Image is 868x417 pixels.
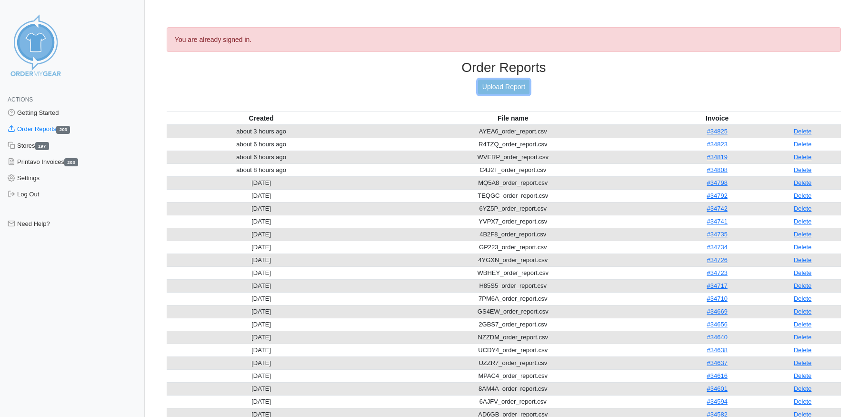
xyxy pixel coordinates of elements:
[794,398,812,405] a: Delete
[707,321,728,328] a: #34656
[167,254,356,266] td: [DATE]
[356,241,670,254] td: GP223_order_report.csv
[356,331,670,344] td: NZZDM_order_report.csv
[167,112,356,125] th: Created
[794,256,812,264] a: Delete
[707,192,728,199] a: #34792
[707,218,728,225] a: #34741
[167,60,841,76] h3: Order Reports
[794,269,812,276] a: Delete
[794,166,812,173] a: Delete
[167,241,356,254] td: [DATE]
[356,189,670,202] td: TEQGC_order_report.csv
[794,385,812,392] a: Delete
[167,356,356,369] td: [DATE]
[478,80,529,94] a: Upload Report
[707,153,728,161] a: #34819
[707,244,728,251] a: #34734
[64,158,78,166] span: 203
[356,176,670,189] td: MQ5A8_order_report.csv
[167,215,356,228] td: [DATE]
[794,321,812,328] a: Delete
[794,128,812,135] a: Delete
[356,266,670,279] td: WBHEY_order_report.csv
[356,344,670,356] td: UCDY4_order_report.csv
[35,142,49,150] span: 197
[707,359,728,366] a: #34637
[707,372,728,379] a: #34616
[356,151,670,163] td: WVERP_order_report.csv
[167,331,356,344] td: [DATE]
[794,192,812,199] a: Delete
[167,202,356,215] td: [DATE]
[794,179,812,186] a: Delete
[707,205,728,212] a: #34742
[167,151,356,163] td: about 6 hours ago
[794,141,812,148] a: Delete
[356,215,670,228] td: YVPX7_order_report.csv
[707,256,728,264] a: #34726
[707,231,728,238] a: #34735
[794,231,812,238] a: Delete
[167,176,356,189] td: [DATE]
[707,166,728,173] a: #34808
[707,308,728,315] a: #34669
[356,125,670,138] td: AYEA6_order_report.csv
[670,112,764,125] th: Invoice
[56,126,70,134] span: 203
[707,141,728,148] a: #34823
[356,202,670,215] td: 6YZ5P_order_report.csv
[356,279,670,292] td: H85S5_order_report.csv
[794,346,812,354] a: Delete
[356,382,670,395] td: 8AM4A_order_report.csv
[707,334,728,341] a: #34640
[356,369,670,382] td: MPAC4_order_report.csv
[707,282,728,289] a: #34717
[794,308,812,315] a: Delete
[167,279,356,292] td: [DATE]
[356,305,670,318] td: GS4EW_order_report.csv
[794,282,812,289] a: Delete
[707,269,728,276] a: #34723
[167,163,356,176] td: about 8 hours ago
[794,359,812,366] a: Delete
[167,125,356,138] td: about 3 hours ago
[356,395,670,408] td: 6AJFV_order_report.csv
[356,254,670,266] td: 4YGXN_order_report.csv
[167,318,356,331] td: [DATE]
[167,369,356,382] td: [DATE]
[794,205,812,212] a: Delete
[167,305,356,318] td: [DATE]
[356,228,670,241] td: 4B2F8_order_report.csv
[707,179,728,186] a: #34798
[794,295,812,302] a: Delete
[794,153,812,161] a: Delete
[356,318,670,331] td: 2GBS7_order_report.csv
[167,228,356,241] td: [DATE]
[707,398,728,405] a: #34594
[167,292,356,305] td: [DATE]
[707,346,728,354] a: #34638
[356,138,670,151] td: R4TZQ_order_report.csv
[356,112,670,125] th: File name
[794,334,812,341] a: Delete
[167,27,841,52] div: You are already signed in.
[794,372,812,379] a: Delete
[167,266,356,279] td: [DATE]
[707,385,728,392] a: #34601
[794,244,812,251] a: Delete
[356,163,670,176] td: C4J2T_order_report.csv
[8,96,33,103] span: Actions
[794,218,812,225] a: Delete
[167,395,356,408] td: [DATE]
[167,189,356,202] td: [DATE]
[707,295,728,302] a: #34710
[167,344,356,356] td: [DATE]
[356,356,670,369] td: UZZR7_order_report.csv
[707,128,728,135] a: #34825
[167,138,356,151] td: about 6 hours ago
[356,292,670,305] td: 7PM6A_order_report.csv
[167,382,356,395] td: [DATE]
